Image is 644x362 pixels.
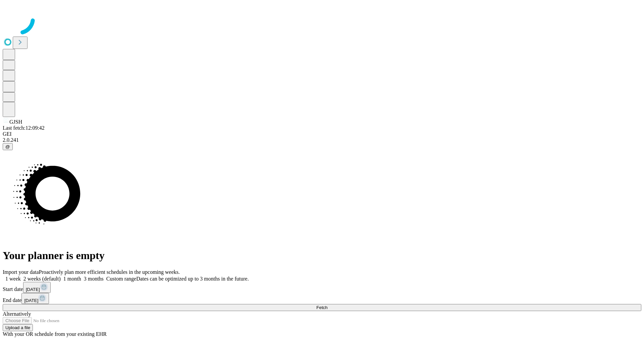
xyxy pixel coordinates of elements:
[136,276,249,282] span: Dates can be optimized up to 3 months in the future.
[3,137,641,143] div: 2.0.241
[3,293,641,304] div: End date
[3,143,13,150] button: @
[3,304,641,311] button: Fetch
[3,282,641,293] div: Start date
[106,276,136,282] span: Custom range
[3,269,39,275] span: Import your data
[3,331,107,337] span: With your OR schedule from your existing EHR
[63,276,81,282] span: 1 month
[3,249,641,262] h1: Your planner is empty
[3,311,31,317] span: Alternatively
[3,125,45,131] span: Last fetch: 12:09:42
[5,144,10,149] span: @
[9,119,22,125] span: GJSH
[39,269,180,275] span: Proactively plan more efficient schedules in the upcoming weeks.
[23,282,51,293] button: [DATE]
[26,287,40,292] span: [DATE]
[24,298,38,303] span: [DATE]
[23,276,61,282] span: 2 weeks (default)
[3,324,33,331] button: Upload a file
[316,305,327,310] span: Fetch
[5,276,21,282] span: 1 week
[84,276,104,282] span: 3 months
[3,131,641,137] div: GEI
[21,293,49,304] button: [DATE]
